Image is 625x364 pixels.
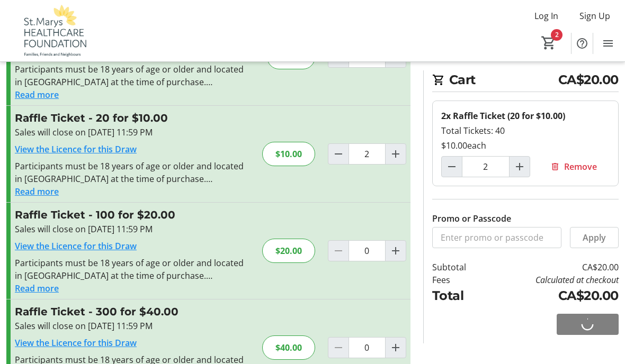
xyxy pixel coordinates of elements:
input: Raffle Ticket (20 for $10.00) Quantity [462,156,510,177]
button: Decrement by one [442,157,462,177]
button: Increment by one [510,157,530,177]
a: View the Licence for this Draw [15,337,137,349]
div: 2x Raffle Ticket (20 for $10.00) [441,110,610,122]
button: Remove [538,156,610,177]
h2: Cart [432,70,619,92]
input: Raffle Ticket Quantity [349,240,386,261]
span: Sign Up [579,10,610,22]
button: Sign Up [571,7,619,24]
input: Raffle Ticket Quantity [349,337,386,358]
button: Log In [526,7,567,24]
span: Log In [534,10,558,22]
button: Decrement by one [328,144,349,164]
img: St. Marys Healthcare Foundation's Logo [6,4,101,57]
div: Sales will close on [DATE] 11:59 PM [15,320,246,332]
div: $40.00 [262,335,315,360]
button: Increment by one [386,241,406,261]
input: Raffle Ticket Quantity [349,143,386,165]
button: Help [572,33,593,54]
td: Fees [432,274,486,286]
td: CA$20.00 [486,261,619,274]
button: Increment by one [386,338,406,358]
button: Read more [15,185,59,198]
div: Participants must be 18 years of age or older and located in [GEOGRAPHIC_DATA] at the time of pur... [15,63,246,88]
h3: Raffle Ticket - 100 for $20.00 [15,207,246,223]
h3: Raffle Ticket - 20 for $10.00 [15,110,246,126]
span: CA$20.00 [558,70,619,89]
label: Promo or Passcode [432,212,511,225]
button: Read more [15,88,59,101]
div: Sales will close on [DATE] 11:59 PM [15,126,246,139]
span: Apply [583,231,606,244]
a: View the Licence for this Draw [15,143,137,155]
input: Enter promo or passcode [432,227,561,248]
div: $10.00 [262,142,315,166]
button: Increment by one [386,144,406,164]
button: Read more [15,282,59,295]
span: Remove [564,160,597,173]
a: View the Licence for this Draw [15,240,137,252]
button: Apply [570,227,619,248]
div: $10.00 each [441,139,610,152]
div: Participants must be 18 years of age or older and located in [GEOGRAPHIC_DATA] at the time of pur... [15,257,246,282]
button: Menu [597,33,619,54]
td: Subtotal [432,261,486,274]
td: CA$20.00 [486,286,619,305]
div: Sales will close on [DATE] 11:59 PM [15,223,246,235]
div: $20.00 [262,239,315,263]
td: Calculated at checkout [486,274,619,286]
td: Total [432,286,486,305]
div: Participants must be 18 years of age or older and located in [GEOGRAPHIC_DATA] at the time of pur... [15,160,246,185]
h3: Raffle Ticket - 300 for $40.00 [15,304,246,320]
div: Total Tickets: 40 [441,124,610,137]
button: Cart [539,33,558,52]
